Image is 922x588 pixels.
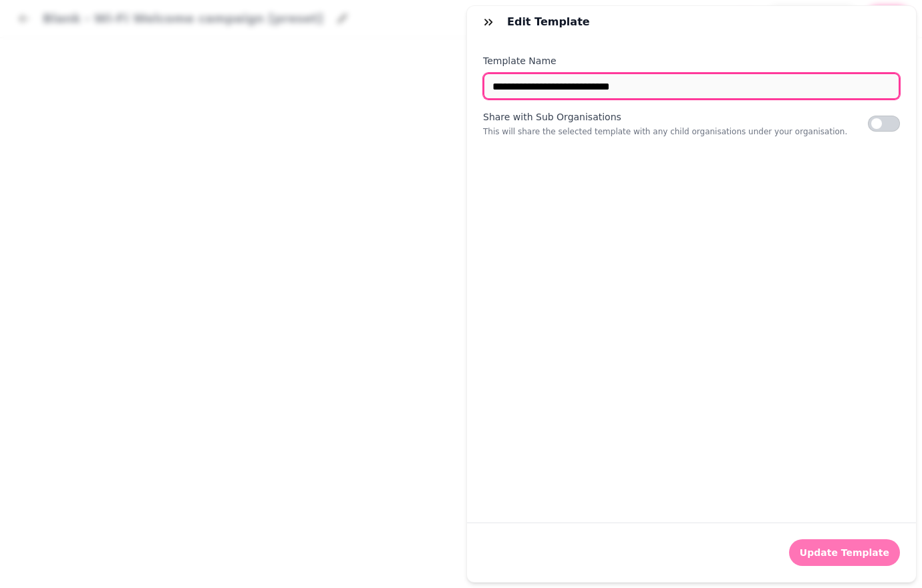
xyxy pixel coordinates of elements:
p: This will share the selected template with any child organisations under your organisation. [483,126,868,137]
button: Update Template [789,539,900,566]
label: Share with Sub Organisations [483,110,868,124]
label: Template Name [483,54,900,67]
h3: Edit Template [507,14,595,30]
span: Update Template [800,548,889,557]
